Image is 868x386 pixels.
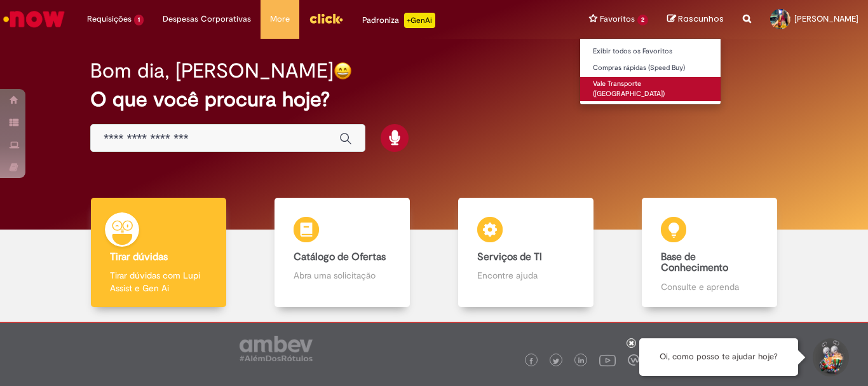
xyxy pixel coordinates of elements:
[637,15,648,25] span: 2
[580,77,721,100] a: Vale Transporte ([GEOGRAPHIC_DATA])
[110,269,207,294] p: Tirar dúvidas com Lupi Assist e Gen Ai
[334,62,352,80] img: happy-face.png
[240,336,313,361] img: logo_footer_ambev_rotulo_gray.png
[618,198,801,308] a: Base de Conhecimento Consulte e aprenda
[1,6,67,32] img: ServiceNow
[110,251,168,263] b: Tirar dúvidas
[600,13,635,25] span: Favoritos
[134,15,144,25] span: 1
[678,13,724,25] span: Rascunhos
[362,13,435,28] div: Padroniza
[270,13,290,25] span: More
[661,251,728,275] b: Base de Conhecimento
[580,61,721,75] a: Compras rápidas (Speed Buy)
[794,13,858,24] span: [PERSON_NAME]
[294,251,386,263] b: Catálogo de Ofertas
[578,357,585,365] img: logo_footer_linkedin.png
[163,13,251,25] span: Despesas Corporativas
[661,280,757,293] p: Consulte e aprenda
[580,38,721,105] ul: Favoritos
[404,13,435,28] p: +GenAi
[90,88,778,111] h2: O que você procura hoje?
[528,358,534,364] img: logo_footer_facebook.png
[309,9,343,28] img: click_logo_yellow_360x200.png
[67,198,250,308] a: Tirar dúvidas Tirar dúvidas com Lupi Assist e Gen Ai
[90,60,334,82] h2: Bom dia, [PERSON_NAME]
[599,352,616,368] img: logo_footer_youtube.png
[87,13,132,25] span: Requisições
[434,198,618,308] a: Serviços de TI Encontre ajuda
[250,198,434,308] a: Catálogo de Ofertas Abra uma solicitação
[628,354,639,366] img: logo_footer_workplace.png
[667,13,724,25] a: Rascunhos
[477,251,542,263] b: Serviços de TI
[294,269,390,282] p: Abra uma solicitação
[811,338,849,376] button: Iniciar Conversa de Suporte
[553,358,559,364] img: logo_footer_twitter.png
[580,45,721,59] a: Exibir todos os Favoritos
[477,269,574,282] p: Encontre ajuda
[639,338,798,376] div: Oi, como posso te ajudar hoje?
